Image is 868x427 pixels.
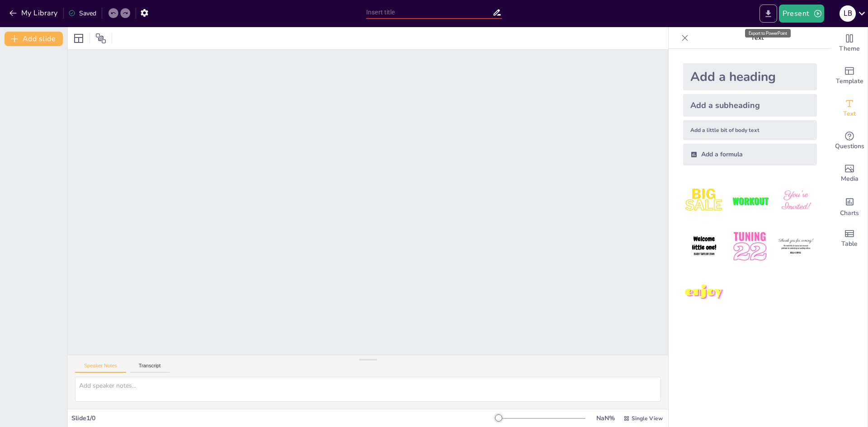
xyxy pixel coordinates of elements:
img: 1.jpeg [683,180,725,222]
button: L B [840,5,856,23]
span: Text [843,109,856,119]
div: Export to PowerPoint [745,29,791,38]
div: Add a heading [683,63,817,90]
button: Present [779,5,824,23]
span: Theme [839,44,860,54]
div: L B [840,5,856,22]
img: 3.jpeg [775,180,817,222]
img: 2.jpeg [729,180,771,222]
div: Layout [71,31,86,46]
div: Add a formula [683,144,817,165]
div: Add a table [831,222,868,255]
img: 6.jpeg [775,225,817,267]
button: Export to PowerPoint [759,5,777,23]
div: Saved [68,9,96,18]
div: Add a subheading [683,94,817,117]
span: Template [836,76,863,86]
img: 4.jpeg [683,225,725,267]
input: Insert title [366,6,492,19]
div: Add text boxes [831,92,868,125]
img: 5.jpeg [729,225,771,267]
p: Text [692,27,822,49]
span: Questions [835,141,864,151]
button: Add slide [5,32,63,46]
div: Add a little bit of body text [683,120,817,140]
span: Single View [632,415,663,422]
div: Add images, graphics, shapes or video [831,157,868,190]
button: Transcript [130,363,170,373]
button: Speaker Notes [75,363,126,373]
div: Add charts and graphs [831,190,868,222]
span: Position [95,33,106,44]
span: Table [841,239,858,249]
div: Add ready made slides [831,60,868,92]
button: My Library [7,6,61,20]
div: NaN % [594,414,616,422]
img: 7.jpeg [683,272,725,314]
span: Charts [840,208,859,218]
span: Media [841,174,859,184]
div: Get real-time input from your audience [831,125,868,157]
div: Change the overall theme [831,27,868,60]
div: Slide 1 / 0 [71,414,499,422]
